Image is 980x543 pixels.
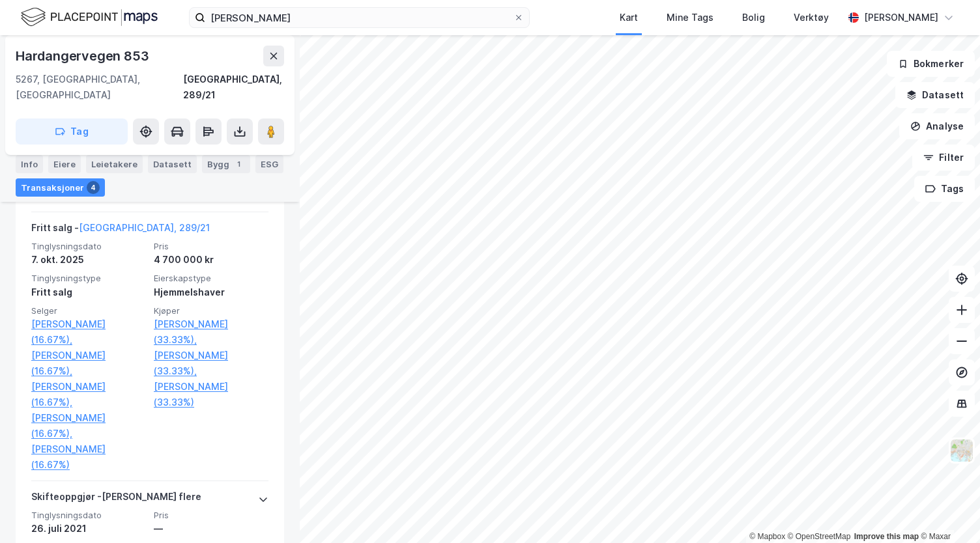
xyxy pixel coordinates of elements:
span: Tinglysningsdato [31,510,146,521]
span: Pris [154,510,268,521]
a: [PERSON_NAME] (33.33%) [154,379,268,410]
div: Skifteoppgjør - [PERSON_NAME] flere [31,489,201,510]
div: 4 700 000 kr [154,252,268,268]
div: Fritt salg [31,285,146,300]
div: Bygg [202,155,250,173]
div: 7. okt. 2025 [31,252,146,268]
div: 1 [232,158,245,171]
div: Hardangervegen 853 [16,46,151,66]
span: Tinglysningsdato [31,241,146,252]
div: Kart [620,10,638,25]
iframe: Chat Widget [915,480,980,543]
div: 5267, [GEOGRAPHIC_DATA], [GEOGRAPHIC_DATA] [16,72,183,103]
a: [PERSON_NAME] (16.67%), [31,348,146,379]
div: Leietakere [86,155,143,173]
button: Tags [914,176,975,202]
div: — [154,521,268,536]
img: Z [949,438,974,463]
input: Søk på adresse, matrikkel, gårdeiere, leietakere eller personer [205,8,513,27]
div: [GEOGRAPHIC_DATA], 289/21 [183,72,284,103]
a: [PERSON_NAME] (33.33%), [154,348,268,379]
div: Hjemmelshaver [154,285,268,300]
div: Verktøy [794,10,829,25]
a: OpenStreetMap [788,532,851,541]
span: Selger [31,305,146,316]
button: Analyse [899,113,975,139]
a: Mapbox [749,532,785,541]
a: [GEOGRAPHIC_DATA], 289/21 [79,222,210,233]
button: Bokmerker [887,51,975,77]
a: [PERSON_NAME] (16.67%) [31,441,146,473]
div: Mine Tags [667,10,713,25]
a: [PERSON_NAME] (16.67%), [31,379,146,410]
span: Kjøper [154,305,268,316]
div: Eiere [48,155,81,173]
div: ESG [255,155,283,173]
a: [PERSON_NAME] (16.67%), [31,410,146,441]
a: Improve this map [854,532,919,541]
div: Transaksjoner [16,178,105,197]
div: Kontrollprogram for chat [915,480,980,543]
img: logo.f888ab2527a4732fd821a326f86c7f29.svg [21,6,158,29]
span: Pris [154,241,268,252]
a: [PERSON_NAME] (33.33%), [154,316,268,348]
span: Tinglysningstype [31,273,146,284]
div: 26. juli 2021 [31,521,146,536]
span: Eierskapstype [154,273,268,284]
div: 4 [87,181,100,194]
button: Tag [16,118,128,145]
div: Datasett [148,155,197,173]
div: Bolig [742,10,765,25]
div: [PERSON_NAME] [864,10,938,25]
a: [PERSON_NAME] (16.67%), [31,316,146,348]
div: Fritt salg - [31,220,210,241]
div: Info [16,155,43,173]
button: Filter [912,145,975,171]
button: Datasett [895,82,975,108]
